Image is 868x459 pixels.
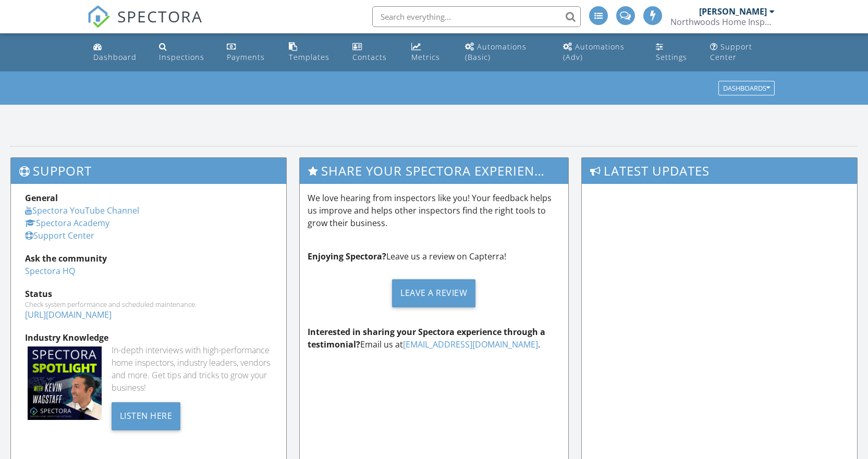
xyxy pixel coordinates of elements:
[706,38,779,67] a: Support Center
[407,38,453,67] a: Metrics
[403,339,538,350] a: [EMAIL_ADDRESS][DOMAIN_NAME]
[87,14,203,36] a: SPECTORA
[112,409,181,420] a: Listen Here
[411,52,440,62] div: Metrics
[308,326,561,351] p: Email us at .
[112,344,272,394] div: In-depth interviews with high-performance home inspectors, industry leaders, vendors and more. Ge...
[652,38,698,67] a: Settings
[25,265,75,277] a: Spectora HQ
[117,5,203,27] span: SPECTORA
[25,230,94,241] a: Support Center
[112,402,181,430] div: Listen Here
[723,85,770,92] div: Dashboards
[718,81,775,96] button: Dashboards
[87,5,110,28] img: The Best Home Inspection Software - Spectora
[656,52,687,62] div: Settings
[308,271,561,315] a: Leave a Review
[308,326,545,350] strong: Interested in sharing your Spectora experience through a testimonial?
[25,252,272,265] div: Ask the community
[25,300,272,308] div: Check system performance and scheduled maintenance.
[300,158,569,183] h3: Share Your Spectora Experience
[461,38,551,67] a: Automations (Basic)
[25,288,272,300] div: Status
[372,6,581,27] input: Search everything...
[25,331,272,344] div: Industry Knowledge
[563,42,625,62] div: Automations (Adv)
[348,38,399,67] a: Contacts
[11,158,286,183] h3: Support
[25,309,112,320] a: [URL][DOMAIN_NAME]
[465,42,527,62] div: Automations (Basic)
[25,217,109,229] a: Spectora Academy
[25,205,139,216] a: Spectora YouTube Channel
[308,250,561,263] p: Leave us a review on Capterra!
[155,38,214,67] a: Inspections
[710,42,752,62] div: Support Center
[28,346,102,420] img: Spectoraspolightmain
[285,38,340,67] a: Templates
[582,158,857,183] h3: Latest Updates
[352,52,387,62] div: Contacts
[223,38,276,67] a: Payments
[89,38,147,67] a: Dashboard
[227,52,265,62] div: Payments
[308,251,386,262] strong: Enjoying Spectora?
[289,52,329,62] div: Templates
[392,279,475,307] div: Leave a Review
[559,38,643,67] a: Automations (Advanced)
[93,52,137,62] div: Dashboard
[159,52,204,62] div: Inspections
[25,192,58,204] strong: General
[670,17,775,27] div: Northwoods Home Inspection Group LLC
[699,6,767,17] div: [PERSON_NAME]
[308,192,561,229] p: We love hearing from inspectors like you! Your feedback helps us improve and helps other inspecto...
